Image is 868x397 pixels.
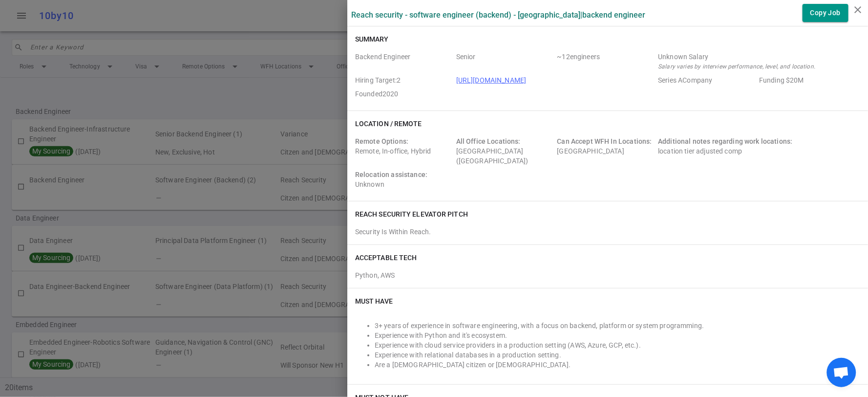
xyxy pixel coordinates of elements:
li: 3+ years of experience in software engineering, with a focus on backend, platform or system progr... [375,321,860,331]
li: Experience with relational databases in a production setting. [375,350,860,360]
div: [GEOGRAPHIC_DATA] ([GEOGRAPHIC_DATA]) [456,136,553,166]
h6: Reach Security elevator pitch [355,209,468,219]
h6: Summary [355,34,389,44]
span: Level [456,52,553,71]
span: Company URL [456,75,655,85]
span: Employer Founding [759,75,856,85]
span: Can Accept WFH In Locations: [557,137,652,145]
span: Team Count [557,52,654,71]
div: Unknown [355,170,452,189]
h6: Location / Remote [355,119,422,129]
div: Python, AWS [355,266,860,280]
span: Employer Founded [355,89,452,99]
h6: ACCEPTABLE TECH [355,253,417,263]
label: Reach Security - Software Engineer (Backend) - [GEOGRAPHIC_DATA] | Backend Engineer [351,10,645,20]
h6: Must Have [355,296,393,306]
li: Experience with cloud service providers in a production setting (AWS, Azure, GCP, etc.). [375,340,860,350]
div: Salary Range [658,52,856,62]
li: Are a [DEMOGRAPHIC_DATA] citizen or [DEMOGRAPHIC_DATA]. [375,360,860,370]
button: Copy Job [803,4,848,22]
span: Roles [355,52,452,71]
span: Additional notes regarding work locations: [658,137,792,145]
div: Remote, In-office, Hybrid [355,136,452,166]
div: Open chat [827,358,856,387]
span: All Office Locations: [456,137,521,145]
span: Relocation assistance: [355,171,427,178]
span: Employer Stage e.g. Series A [658,75,755,85]
i: close [852,4,864,16]
span: Hiring Target [355,75,452,85]
a: [URL][DOMAIN_NAME] [456,76,527,84]
div: [GEOGRAPHIC_DATA] [557,136,654,166]
div: Security Is Within Reach. [355,227,860,237]
span: Remote Options: [355,137,408,145]
div: location tier adjusted comp [658,136,856,166]
i: Salary varies by interview performance, level, and location. [658,63,815,70]
li: Experience with Python and it's ecosystem. [375,331,860,340]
